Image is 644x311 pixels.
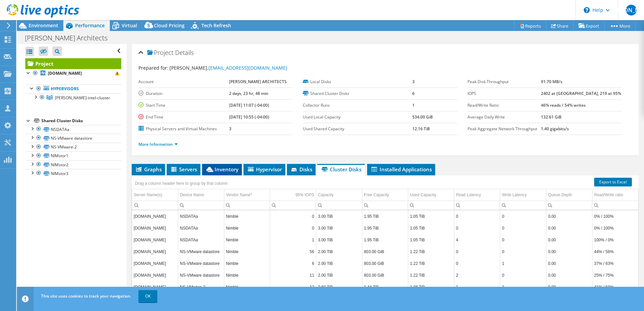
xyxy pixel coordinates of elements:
td: Server Name(s) Column [132,189,178,201]
td: Column Vendor Name*, Value Nimble [224,234,270,246]
td: Column Vendor Name*, Value Nimble [224,257,270,269]
span: [PERSON_NAME] [626,5,637,15]
td: Column Vendor Name*, Value Nimble [224,246,270,257]
td: Column 95% IOPS, Value 11 [270,269,316,281]
a: [EMAIL_ADDRESS][DOMAIN_NAME] [208,65,287,71]
td: Column Read/Write ratio, Value 41% / 59% [592,281,638,293]
td: Column Device Name, Value NSDATAa [178,234,224,246]
td: Column 95% IOPS, Value 0 [270,222,316,234]
td: Used Capacity Column [408,189,454,201]
td: Column Device Name, Value NS-VMware datastore [178,269,224,281]
td: Column Device Name, Value NSDATAa [178,210,224,222]
span: Cloud Pricing [154,22,185,29]
td: Column Used Capacity, Value 1.22 TiB [408,246,454,257]
span: Virtual [122,22,137,29]
label: Account [138,78,229,85]
td: Column Write Latency, Value 0 [500,234,546,246]
span: Servers [170,166,197,173]
span: Installed Applications [371,166,432,173]
td: Column Capacity, Value 2.50 TiB [316,281,362,293]
td: Column Vendor Name*, Value Nimble [224,210,270,222]
div: Server Name(s) [134,191,162,199]
td: Column Write Latency, Value 1 [500,257,546,269]
td: Column Read/Write ratio, Value 0% / 100% [592,210,638,222]
span: Graphs [135,166,162,173]
td: Column Free Capacity, Value 803.00 GiB [362,257,408,269]
td: Free Capacity Column [362,189,408,201]
td: Column Read Latency, Value 1 [454,281,500,293]
td: Column Read Latency, Value 2 [454,269,500,281]
td: Column Free Capacity, Value 803.00 GiB [362,246,408,257]
td: Column Used Capacity, Value 1.06 TiB [408,281,454,293]
a: Export [573,21,605,31]
td: Column Used Capacity, Value 1.22 TiB [408,257,454,269]
a: NSDATAa [25,125,121,134]
span: [PERSON_NAME], [169,65,287,71]
td: Column Used Capacity, Filter cell [408,201,454,210]
label: Used Shared Capacity [303,126,412,132]
td: Column Write Latency, Value 0 [500,246,546,257]
td: Column Server Name(s), Value waesx1.wesslingarchitects.com [132,222,178,234]
td: Column Vendor Name*, Value Nimble [224,222,270,234]
td: Column Device Name, Value NS-VMware datastore [178,257,224,269]
td: Column Read/Write ratio, Value 37% / 63% [592,257,638,269]
td: Column Queue Depth, Value 0.00 [546,234,592,246]
td: Column Device Name, Filter cell [178,201,224,210]
span: Details [175,48,194,57]
label: Used Local Capacity [303,114,412,120]
a: Share [546,21,574,31]
td: Column Read/Write ratio, Value 25% / 75% [592,269,638,281]
td: Column Used Capacity, Value 1.05 TiB [408,210,454,222]
td: Column 95% IOPS, Value 12 [270,281,316,293]
div: Read Latency [456,191,481,199]
td: 95% IOPS Column [270,189,316,201]
div: Free Capacity [364,191,389,199]
b: 6 [412,91,415,96]
td: Column Free Capacity, Value 1.95 TiB [362,234,408,246]
label: Prepared for: [138,65,168,71]
td: Column Capacity, Value 3.00 TiB [316,210,362,222]
b: 132.61 GiB [541,114,561,120]
td: Capacity Column [316,189,362,201]
b: 46% reads / 54% writes [541,102,586,108]
b: 534.00 GiB [412,114,433,120]
div: Capacity [318,191,334,199]
a: Export to Excel [594,178,632,186]
td: Column Capacity, Value 2.00 TiB [316,246,362,257]
span: Cluster Disks [321,166,361,173]
td: Column Capacity, Filter cell [316,201,362,210]
td: Column Server Name(s), Value waesx2.wesslingarchitects.com [132,210,178,222]
label: Start Time [138,102,229,109]
td: Column Queue Depth, Value 0.00 [546,210,592,222]
div: Write Latency [502,191,526,199]
td: Column Free Capacity, Value 1.95 TiB [362,210,408,222]
b: 1.40 gigabits/s [541,126,569,132]
label: Average Daily Write [468,114,541,120]
td: Queue Depth Column [546,189,592,201]
td: Column Read/Write ratio, Value 100% / 0% [592,234,638,246]
td: Column Write Latency, Value 0 [500,269,546,281]
td: Column Vendor Name*, Value Nimble [224,281,270,293]
td: Column Device Name, Value NSDATAa [178,222,224,234]
td: Column Read/Write ratio, Filter cell [592,201,638,210]
b: [PERSON_NAME] ARCHITECTS [229,79,287,84]
td: Column Read Latency, Value 0 [454,222,500,234]
td: Column Free Capacity, Value 1.95 TiB [362,222,408,234]
td: Column Device Name, Value NS-VMware datastore [178,246,224,257]
td: Column Queue Depth, Value 0.00 [546,281,592,293]
span: Inventory [205,166,238,173]
label: Peak Aggregate Network Throughput [468,126,541,132]
span: Hypervisor [247,166,282,173]
label: End Time [138,114,229,120]
td: Device Name Column [178,189,224,201]
div: Used Capacity [410,191,436,199]
td: Column Used Capacity, Value 1.22 TiB [408,269,454,281]
td: Column 95% IOPS, Value 0 [270,210,316,222]
td: Write Latency Column [500,189,546,201]
td: Column Read Latency, Value 0 [454,210,500,222]
td: Column Capacity, Value 2.00 TiB [316,257,362,269]
td: Column Queue Depth, Value 0.00 [546,246,592,257]
td: Column Free Capacity, Filter cell [362,201,408,210]
b: 91.70 MB/s [541,79,562,84]
td: Read Latency Column [454,189,500,201]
